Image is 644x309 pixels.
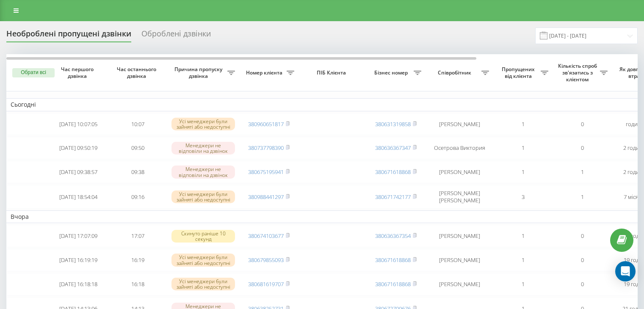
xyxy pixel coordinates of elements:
a: 380636367347 [375,144,411,152]
span: ПІБ Клієнта [306,69,359,76]
div: Усі менеджери були зайняті або недоступні [171,254,235,266]
td: [PERSON_NAME] [426,273,493,295]
a: 380671618868 [375,256,411,264]
span: Співробітник [430,69,481,76]
a: 380960651817 [248,120,284,128]
td: [DATE] 16:19:19 [49,249,108,271]
td: 09:50 [108,137,167,159]
td: 17:07 [108,225,167,247]
td: [DATE] 09:50:19 [49,137,108,159]
div: Скинуто раніше 10 секунд [171,230,235,243]
span: Причина пропуску дзвінка [171,66,227,79]
div: Оброблені дзвінки [141,29,211,42]
td: 1 [493,137,553,159]
span: Час останнього дзвінка [115,66,160,79]
td: [DATE] 18:54:04 [49,185,108,209]
div: Усі менеджери були зайняті або недоступні [171,278,235,290]
td: 09:16 [108,185,167,209]
a: 380988441297 [248,193,284,201]
td: [PERSON_NAME] [426,249,493,271]
td: 1 [553,185,612,209]
td: 16:18 [108,273,167,295]
td: 1 [493,249,553,271]
td: Осетрова Виктория [426,137,493,159]
a: 380631319858 [375,120,411,128]
td: [PERSON_NAME] [426,161,493,183]
a: 380681619707 [248,280,284,288]
div: Усі менеджери були зайняті або недоступні [171,190,235,203]
a: 380636367354 [375,232,411,240]
td: 1 [493,113,553,135]
td: [PERSON_NAME] [426,225,493,247]
td: 0 [553,249,612,271]
div: Менеджери не відповіли на дзвінок [171,166,235,178]
td: [DATE] 09:38:57 [49,161,108,183]
a: 380671618868 [375,280,411,288]
td: [DATE] 17:07:09 [49,225,108,247]
td: 0 [553,113,612,135]
button: Обрати всі [12,68,55,77]
div: Усі менеджери були зайняті або недоступні [171,118,235,130]
td: [PERSON_NAME] [426,113,493,135]
span: Пропущених від клієнта [498,66,541,79]
td: 1 [553,161,612,183]
td: 0 [553,225,612,247]
a: 380671742177 [375,193,411,201]
td: [DATE] 16:18:18 [49,273,108,295]
span: Час першого дзвінка [55,66,101,79]
div: Open Intercom Messenger [615,261,636,281]
span: Кількість спроб зв'язатись з клієнтом [557,63,600,83]
td: 1 [493,225,553,247]
td: 1 [493,161,553,183]
td: 09:38 [108,161,167,183]
td: 0 [553,137,612,159]
span: Номер клієнта [243,69,287,76]
a: 380679855093 [248,256,284,264]
span: Бізнес номер [370,69,414,76]
td: 10:07 [108,113,167,135]
a: 380674103677 [248,232,284,240]
div: Необроблені пропущені дзвінки [6,29,131,42]
td: [PERSON_NAME] [PERSON_NAME] [426,185,493,209]
td: 16:19 [108,249,167,271]
a: 380671618868 [375,168,411,176]
div: Менеджери не відповіли на дзвінок [171,142,235,154]
a: 380737798390 [248,144,284,152]
td: 1 [493,273,553,295]
td: 3 [493,185,553,209]
a: 380675195941 [248,168,284,176]
td: 0 [553,273,612,295]
td: [DATE] 10:07:05 [49,113,108,135]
